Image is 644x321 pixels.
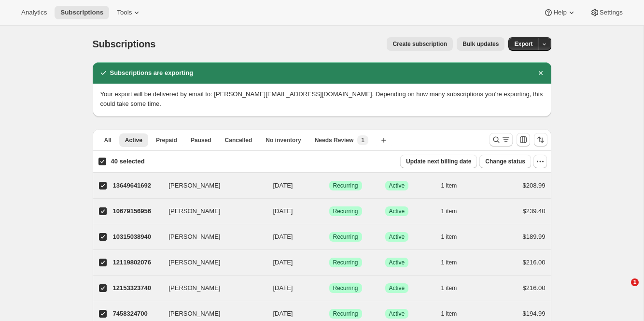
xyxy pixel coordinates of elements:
[376,133,392,147] button: Create new view
[104,136,112,144] span: All
[392,40,447,48] span: Create subscription
[631,278,639,286] span: 1
[514,40,532,48] span: Export
[169,181,221,190] span: [PERSON_NAME]
[113,204,546,218] div: 10679156956[PERSON_NAME][DATE]SuccessRecurringSuccessActive1 item$239.40
[523,233,546,240] span: $189.99
[389,310,405,318] span: Active
[441,207,457,215] span: 1 item
[273,259,293,266] span: [DATE]
[333,284,358,292] span: Recurring
[273,182,293,189] span: [DATE]
[389,207,405,215] span: Active
[113,232,161,242] p: 10315038940
[441,281,468,295] button: 1 item
[169,283,221,293] span: [PERSON_NAME]
[389,284,405,292] span: Active
[508,37,538,51] button: Export
[100,90,543,107] span: Your export will be delivered by email to: [PERSON_NAME][EMAIL_ADDRESS][DOMAIN_NAME]. Depending o...
[400,155,477,168] button: Update next billing date
[113,181,161,190] p: 13649641692
[611,278,634,302] iframe: Intercom live chat
[406,158,471,165] span: Update next billing date
[441,259,457,266] span: 1 item
[169,309,221,319] span: [PERSON_NAME]
[441,179,468,192] button: 1 item
[113,256,546,269] div: 12119802076[PERSON_NAME][DATE]SuccessRecurringSuccessActive1 item$216.00
[113,179,546,192] div: 13649641692[PERSON_NAME][DATE]SuccessRecurringSuccessActive1 item$208.99
[169,258,221,267] span: [PERSON_NAME]
[15,6,53,19] button: Analytics
[163,280,260,296] button: [PERSON_NAME]
[333,182,358,190] span: Recurring
[441,182,457,190] span: 1 item
[517,133,530,146] button: Customize table column order and visibility
[315,136,354,144] span: Needs Review
[93,39,156,49] span: Subscriptions
[163,178,260,193] button: [PERSON_NAME]
[117,9,132,16] span: Tools
[534,133,547,146] button: Sort the results
[55,6,109,19] button: Subscriptions
[273,207,293,215] span: [DATE]
[457,37,504,51] button: Bulk updates
[479,155,531,168] button: Change status
[273,310,293,317] span: [DATE]
[113,307,546,321] div: 7458324700[PERSON_NAME][DATE]SuccessRecurringSuccessActive1 item$194.99
[485,158,525,165] span: Change status
[169,232,221,242] span: [PERSON_NAME]
[441,307,468,321] button: 1 item
[584,6,629,19] button: Settings
[333,259,358,266] span: Recurring
[169,206,221,216] span: [PERSON_NAME]
[361,136,364,144] span: 1
[111,6,147,19] button: Tools
[462,40,499,48] span: Bulk updates
[113,309,161,319] p: 7458324700
[600,9,623,16] span: Settings
[163,229,260,245] button: [PERSON_NAME]
[113,281,546,295] div: 12153323740[PERSON_NAME][DATE]SuccessRecurringSuccessActive1 item$216.00
[441,204,468,218] button: 1 item
[534,66,547,80] button: Dismiss notification
[113,230,546,244] div: 10315038940[PERSON_NAME][DATE]SuccessRecurringSuccessActive1 item$189.99
[163,255,260,270] button: [PERSON_NAME]
[156,136,177,144] span: Prepaid
[111,157,144,166] p: 40 selected
[125,136,142,144] span: Active
[273,284,293,292] span: [DATE]
[113,206,161,216] p: 10679156956
[113,258,161,267] p: 12119802076
[523,207,546,215] span: $239.40
[523,310,546,317] span: $194.99
[523,284,546,292] span: $216.00
[389,182,405,190] span: Active
[387,37,453,51] button: Create subscription
[441,310,457,318] span: 1 item
[441,284,457,292] span: 1 item
[333,310,358,318] span: Recurring
[538,6,582,19] button: Help
[225,136,252,144] span: Cancelled
[163,204,260,219] button: [PERSON_NAME]
[21,9,47,16] span: Analytics
[441,256,468,269] button: 1 item
[441,230,468,244] button: 1 item
[333,207,358,215] span: Recurring
[273,233,293,240] span: [DATE]
[389,233,405,241] span: Active
[60,9,103,16] span: Subscriptions
[490,133,513,146] button: Search and filter results
[441,233,457,241] span: 1 item
[389,259,405,266] span: Active
[110,68,194,78] h2: Subscriptions are exporting
[333,233,358,241] span: Recurring
[266,136,301,144] span: No inventory
[191,136,211,144] span: Paused
[553,9,566,16] span: Help
[523,182,546,189] span: $208.99
[523,259,546,266] span: $216.00
[113,283,161,293] p: 12153323740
